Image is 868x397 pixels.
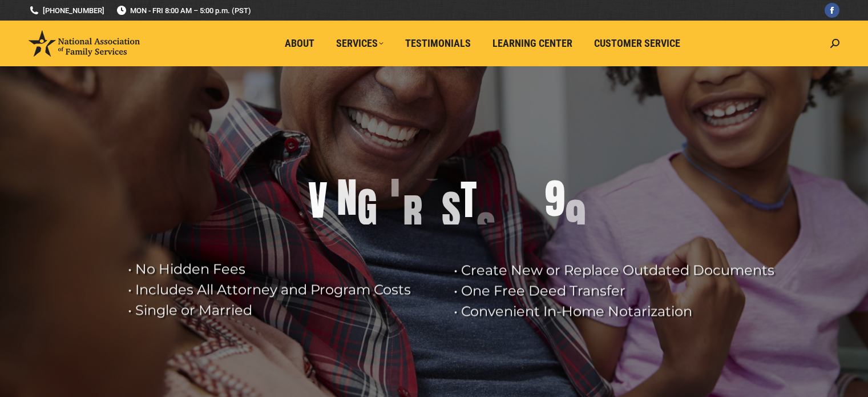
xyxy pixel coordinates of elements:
[454,260,785,322] rs-layer: • Create New or Replace Outdated Documents • One Free Deed Transfer • Convenient In-Home Notariza...
[116,5,251,16] span: MON - FRI 8:00 AM – 5:00 p.m. (PST)
[825,3,839,18] a: Facebook page opens in new window
[277,33,322,54] a: About
[336,37,383,50] span: Services
[461,177,477,223] div: T
[485,33,580,54] a: Learning Center
[397,33,479,54] a: Testimonials
[544,176,565,222] div: 9
[492,37,572,50] span: Learning Center
[308,178,328,223] div: V
[422,141,442,186] div: U
[357,185,377,230] div: G
[594,37,680,50] span: Customer Service
[403,191,422,236] div: R
[477,208,495,254] div: S
[387,157,403,202] div: T
[405,37,471,50] span: Testimonials
[586,33,688,54] a: Customer Service
[29,5,104,16] a: [PHONE_NUMBER]
[285,37,314,50] span: About
[29,30,140,57] img: National Association of Family Services
[337,175,357,220] div: N
[565,195,586,241] div: 9
[442,187,461,233] div: S
[128,259,439,320] rs-layer: • No Hidden Fees • Includes All Attorney and Program Costs • Single or Married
